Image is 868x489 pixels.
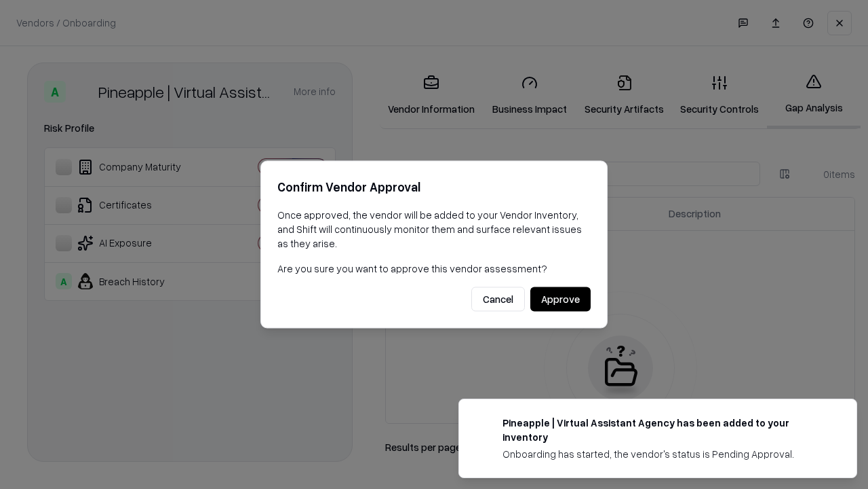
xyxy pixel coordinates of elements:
[277,177,591,197] h2: Confirm Vendor Approval
[530,287,591,312] button: Approve
[475,416,492,432] img: trypineapple.com
[277,208,591,251] p: Once approved, the vendor will be added to your Vendor Inventory, and Shift will continuously mon...
[277,261,591,276] p: Are you sure you want to approve this vendor assessment?
[502,447,824,461] div: Onboarding has started, the vendor's status is Pending Approval.
[502,416,824,444] div: Pineapple | Virtual Assistant Agency has been added to your inventory
[471,287,525,312] button: Cancel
